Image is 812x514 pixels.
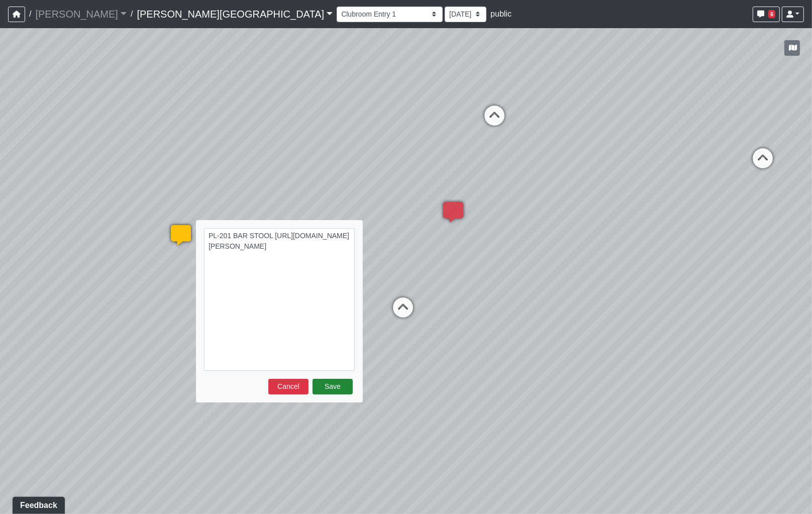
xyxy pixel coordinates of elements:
[25,4,35,24] span: /
[35,4,127,24] a: [PERSON_NAME]
[313,379,353,394] button: Save
[268,379,309,394] button: Cancel
[8,494,67,514] iframe: Ybug feedback widget
[137,4,333,24] a: [PERSON_NAME][GEOGRAPHIC_DATA]
[753,7,780,22] button: 6
[127,4,137,24] span: /
[768,10,775,18] span: 6
[490,10,512,18] span: public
